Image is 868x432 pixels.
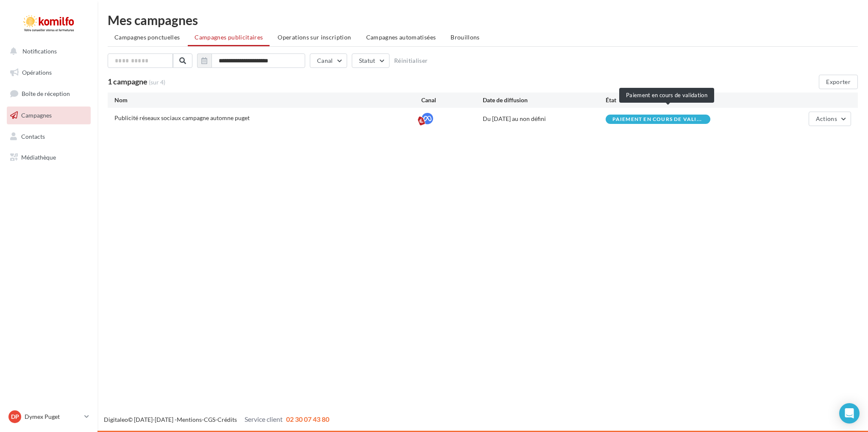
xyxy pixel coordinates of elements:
[612,117,702,122] span: Paiement en cours de vali...
[21,154,56,161] span: Médiathèque
[22,90,70,97] span: Boîte de réception
[114,96,421,104] div: Nom
[819,75,858,89] button: Exporter
[114,34,180,41] span: Campagnes ponctuelles
[5,128,92,146] a: Contacts
[104,416,128,423] a: Digitaleo
[816,115,837,122] span: Actions
[7,409,91,425] a: DP Dymex Puget
[619,88,714,103] div: Paiement en cours de validation
[5,64,92,81] a: Opérations
[809,112,851,126] button: Actions
[149,79,165,86] span: (sur 4)
[606,96,729,104] div: État
[310,53,347,68] button: Canal
[108,77,147,86] span: 1 campagne
[5,84,92,103] a: Boîte de réception
[839,403,860,424] div: Open Intercom Messenger
[286,415,329,423] span: 02 30 07 43 80
[421,96,483,104] div: Canal
[22,48,57,55] span: Notifications
[5,107,92,124] a: Campagnes
[483,115,606,123] div: Du [DATE] au non défini
[22,69,52,76] span: Opérations
[11,412,19,421] span: DP
[451,34,480,41] span: Brouillons
[177,416,202,423] a: Mentions
[352,53,389,68] button: Statut
[278,34,351,41] span: Operations sur inscription
[394,57,428,64] button: Réinitialiser
[245,415,283,423] span: Service client
[21,112,52,119] span: Campagnes
[204,416,215,423] a: CGS
[104,416,329,423] span: © [DATE]-[DATE] - - -
[21,132,45,140] span: Contacts
[483,96,606,104] div: Date de diffusion
[5,149,92,166] a: Médiathèque
[217,416,237,423] a: Crédits
[5,42,89,60] button: Notifications
[114,114,250,121] span: Publicité réseaux sociaux campagne automne puget
[366,34,436,41] span: Campagnes automatisées
[108,14,858,26] div: Mes campagnes
[25,412,81,421] p: Dymex Puget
